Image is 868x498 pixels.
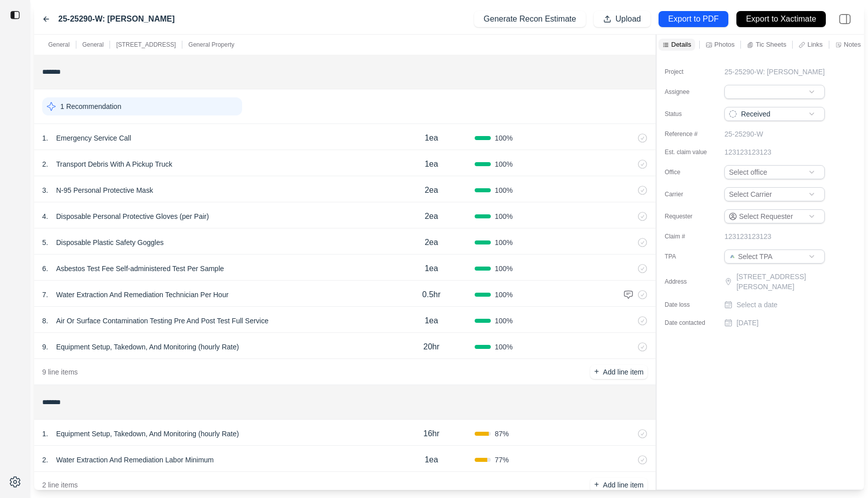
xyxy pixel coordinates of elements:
p: Add line item [603,480,643,490]
p: 8 . [42,316,48,326]
p: [STREET_ADDRESS] [116,41,176,49]
p: 2ea [424,184,438,196]
img: comment [623,290,633,300]
p: Links [807,40,822,49]
button: +Add line item [590,365,647,379]
p: Disposable Personal Protective Gloves (per Pair) [52,209,213,223]
p: 2 . [42,159,48,169]
label: Reference # [665,130,715,138]
label: Est. claim value [665,148,715,156]
label: Assignee [665,88,715,96]
span: 100 % [495,264,513,274]
span: 77 % [495,455,509,465]
label: Carrier [665,190,715,198]
p: 0.5hr [422,289,441,301]
p: + [594,479,599,490]
label: Date contacted [665,319,715,327]
p: Generate Recon Estimate [484,14,576,25]
p: 9 . [42,342,48,352]
span: 100 % [495,237,513,247]
p: 25-25290-W: [PERSON_NAME] [724,67,825,77]
p: Transport Debris With A Pickup Truck [52,157,176,171]
span: 100 % [495,316,513,326]
p: 1ea [424,315,438,327]
p: 25-25290-W [724,129,763,139]
p: 1 Recommendation [60,101,121,111]
label: Requester [665,212,715,220]
button: Generate Recon Estimate [474,11,586,27]
p: 1 . [42,429,48,439]
p: [DATE] [736,318,758,328]
p: 2 line items [42,480,78,490]
p: Equipment Setup, Takedown, And Monitoring (hourly Rate) [52,427,243,441]
label: Status [665,110,715,118]
img: toggle sidebar [10,10,20,20]
span: 100 % [495,185,513,195]
p: 16hr [423,428,440,440]
label: TPA [665,253,715,261]
p: Add line item [603,367,643,377]
p: 2ea [424,210,438,222]
button: Export to Xactimate [736,11,826,27]
span: 87 % [495,429,509,439]
p: 7 . [42,290,48,300]
p: 1ea [424,263,438,275]
p: General [48,41,70,49]
p: Emergency Service Call [52,131,135,145]
p: 4 . [42,211,48,221]
p: Water Extraction And Remediation Technician Per Hour [52,288,233,302]
span: 100 % [495,211,513,221]
p: Photos [714,40,734,49]
span: 100 % [495,133,513,143]
p: 3 . [42,185,48,195]
label: Date loss [665,301,715,309]
p: Disposable Plastic Safety Goggles [52,235,168,250]
img: right-panel.svg [834,8,856,30]
p: 2ea [424,236,438,248]
p: 123123123123 [724,231,771,241]
span: 100 % [495,159,513,169]
p: + [594,366,599,378]
label: Address [665,278,715,286]
p: Details [671,40,691,49]
p: 5 . [42,237,48,247]
button: Upload [594,11,650,27]
span: 100 % [495,290,513,300]
p: General [82,41,104,49]
p: 9 line items [42,367,78,377]
p: Upload [615,14,641,25]
p: 1 . [42,133,48,143]
p: Water Extraction And Remediation Labor Minimum [52,453,218,467]
label: Claim # [665,232,715,240]
p: Equipment Setup, Takedown, And Monitoring (hourly Rate) [52,340,243,354]
p: Select a date [736,300,778,310]
p: 123123123123 [724,147,771,157]
label: 25-25290-W: [PERSON_NAME] [58,13,175,25]
button: +Add line item [590,478,647,492]
p: Asbestos Test Fee Self-administered Test Per Sample [52,262,228,276]
p: 2 . [42,455,48,465]
p: Tic Sheets [755,40,786,49]
p: Export to Xactimate [746,14,816,25]
p: 1ea [424,132,438,144]
span: 100 % [495,342,513,352]
p: 1ea [424,454,438,466]
p: Air Or Surface Contamination Testing Pre And Post Test Full Service [52,314,273,328]
p: [STREET_ADDRESS][PERSON_NAME] [736,272,844,292]
p: Notes [844,40,861,49]
label: Office [665,168,715,176]
p: N-95 Personal Protective Mask [52,183,157,197]
p: General Property [188,41,234,49]
p: Export to PDF [668,14,718,25]
p: 20hr [423,341,440,353]
button: Export to PDF [659,11,728,27]
p: 1ea [424,158,438,170]
label: Project [665,68,715,76]
p: 6 . [42,264,48,274]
